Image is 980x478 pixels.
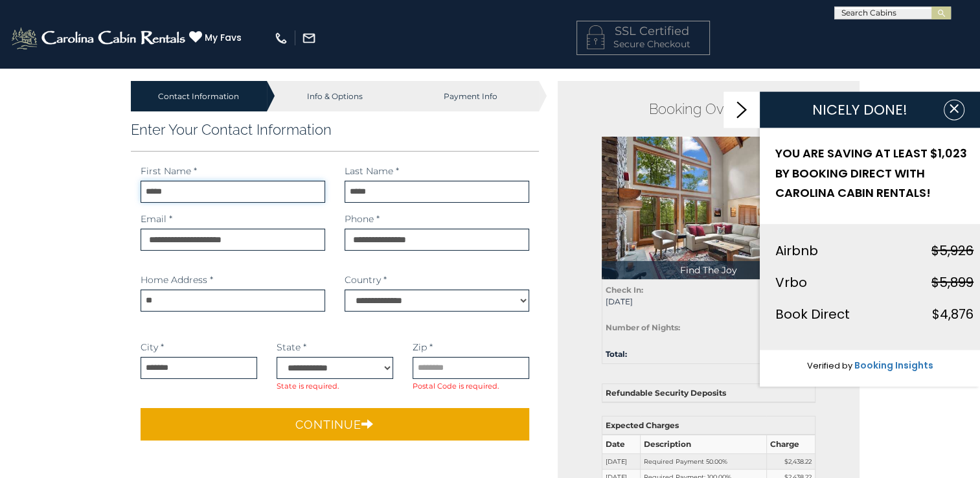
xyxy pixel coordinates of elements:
span: [DATE] [606,296,699,307]
h4: SSL Certified [587,25,700,38]
label: Home Address * [141,273,213,286]
th: Refundable Security Deposits [602,384,815,403]
div: $4,876 [932,302,974,324]
td: $2,438.22 [766,453,815,470]
th: Expected Charges [602,416,815,435]
h2: YOU ARE SAVING AT LEAST $1,023 BY BOOKING DIRECT WITH CAROLINA CABIN RENTALS! [775,144,974,203]
span: [DATE] [718,296,812,307]
img: phone-regular-white.png [274,31,288,45]
div: 7 [756,321,812,332]
label: State * [277,341,306,354]
strike: $5,899 [931,273,974,291]
span: State is required. [277,381,339,391]
strong: Total: [606,349,627,359]
img: mail-regular-white.png [302,31,316,45]
img: White-1-2.png [10,25,189,51]
label: City * [141,341,164,354]
th: Charge [766,435,815,453]
label: First Name * [141,165,197,177]
th: Date [602,435,640,453]
strong: Number of Nights: [606,323,680,332]
a: Booking Insights [854,358,933,371]
strike: $5,926 [931,241,974,259]
p: Secure Checkout [587,38,700,51]
h1: NICELY DONE! [775,102,944,118]
img: 1714383587_thumbnail.jpeg [602,137,815,279]
span: Postal Code is required. [413,381,499,391]
h3: Enter Your Contact Information [131,121,540,138]
th: Description [640,435,766,453]
button: Continue [141,408,530,440]
label: Country * [345,273,387,286]
td: Required Payment 50.00% [640,453,766,470]
span: Verified by [807,359,852,371]
td: [DATE] [602,453,640,470]
span: My Favs [205,31,242,45]
label: Zip * [413,341,433,354]
p: Find The Joy [602,261,815,279]
a: My Favs [189,30,245,45]
div: Vrbo [775,271,807,293]
label: Email * [141,212,172,225]
strong: Check In: [606,285,643,295]
img: LOCKICON1.png [587,25,604,49]
span: Book Direct [775,304,850,323]
h2: Booking Overview [602,100,815,117]
div: $4,876.44 [709,347,821,358]
div: Airbnb [775,239,818,261]
label: Last Name * [345,165,399,177]
label: Phone * [345,212,380,225]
